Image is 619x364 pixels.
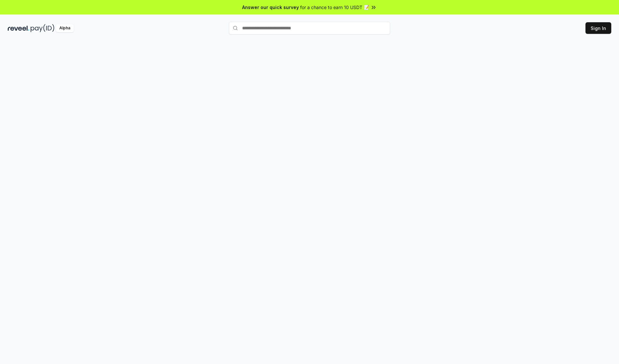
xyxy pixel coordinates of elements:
img: pay_id [31,24,54,32]
span: for a chance to earn 10 USDT 📝 [300,4,369,11]
span: Answer our quick survey [242,4,299,11]
button: Sign In [585,22,611,34]
div: Alpha [56,24,74,32]
img: reveel_dark [8,24,29,32]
